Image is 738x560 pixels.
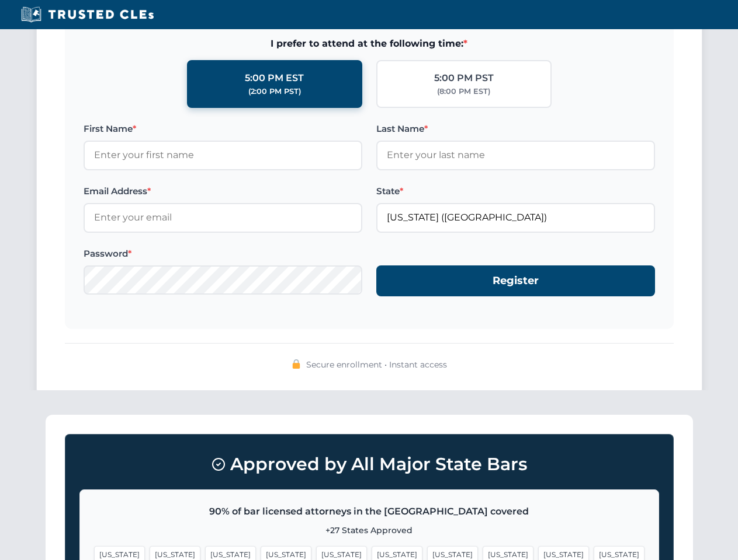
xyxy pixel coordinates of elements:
[94,524,645,537] p: +27 States Approved
[376,122,655,136] label: Last Name
[84,122,362,136] label: First Name
[437,86,490,97] div: (8:00 PM EST)
[94,504,645,519] p: 90% of bar licensed attorneys in the [GEOGRAPHIC_DATA] covered
[434,71,494,86] div: 5:00 PM PST
[248,86,301,97] div: (2:00 PM PST)
[376,141,655,170] input: Enter your last name
[376,184,655,198] label: State
[292,359,301,369] img: 🔒
[376,265,655,296] button: Register
[84,247,362,261] label: Password
[84,184,362,198] label: Email Address
[306,358,447,371] span: Secure enrollment • Instant access
[18,6,157,23] img: Trusted CLEs
[84,203,362,232] input: Enter your email
[376,203,655,232] input: Florida (FL)
[79,449,659,480] h3: Approved by All Major State Bars
[84,36,655,51] span: I prefer to attend at the following time:
[84,141,362,170] input: Enter your first name
[245,71,304,86] div: 5:00 PM EST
